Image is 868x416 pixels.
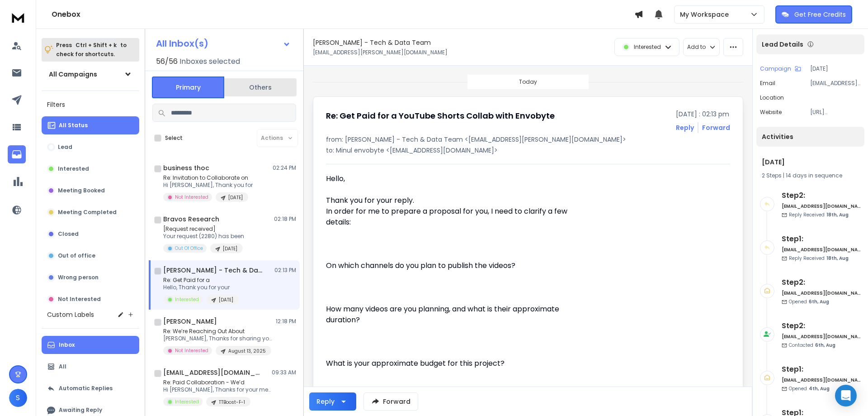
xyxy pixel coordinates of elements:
[156,56,178,67] span: 56 / 56
[42,182,139,200] button: Meeting Booked
[782,246,861,253] h6: [EMAIL_ADDRESS][DOMAIN_NAME]
[810,65,861,72] p: [DATE]
[42,138,139,156] button: Lead
[782,333,861,340] h6: [EMAIL_ADDRESS][DOMAIN_NAME]
[810,80,861,87] p: [EMAIL_ADDRESS][PERSON_NAME][DOMAIN_NAME]
[326,173,590,184] p: Hello,
[789,211,849,218] p: Reply Received
[789,255,849,262] p: Reply Received
[326,110,555,122] h1: Re: Get Paid for a YouTube Shorts Collab with Envobyte
[760,80,775,87] p: Email
[42,203,139,221] button: Meeting Completed
[762,172,782,179] span: 2 Steps
[163,335,272,342] p: [PERSON_NAME], Thanks for sharing your
[794,10,846,19] p: Get Free Credits
[163,328,272,335] p: Re: We’re Reaching Out About
[175,398,199,405] p: Interested
[276,318,296,325] p: 12:18 PM
[219,296,233,303] p: [DATE]
[42,65,139,83] button: All Campaigns
[59,341,75,349] p: Inbox
[42,116,139,134] button: All Status
[835,385,857,406] div: Open Intercom Messenger
[42,160,139,178] button: Interested
[786,172,842,179] span: 14 days in sequence
[163,386,272,393] p: Hi [PERSON_NAME], Thanks for your message!
[42,268,139,287] button: Wrong person
[163,225,244,233] p: [Request received]
[309,392,356,411] button: Reply
[175,347,208,354] p: Not Interested
[762,40,803,49] p: Lead Details
[760,65,791,72] p: Campaign
[42,379,139,397] button: Automatic Replies
[782,290,861,296] h6: [EMAIL_ADDRESS][DOMAIN_NAME]
[58,143,72,151] p: Lead
[163,277,239,284] p: Re: Get Paid for a
[313,49,448,56] p: [EMAIL_ADDRESS][PERSON_NAME][DOMAIN_NAME]
[163,284,239,291] p: Hello, Thank you for your
[782,277,861,288] h6: Step 2 :
[326,260,590,271] p: On which channels do you plan to publish the videos?
[687,43,706,51] p: Add to
[58,252,95,259] p: Out of office
[273,164,296,172] p: 02:24 PM
[782,320,861,331] h6: Step 2 :
[42,290,139,308] button: Not Interested
[326,135,730,144] p: from: [PERSON_NAME] - Tech & Data Team <[EMAIL_ADDRESS][PERSON_NAME][DOMAIN_NAME]>
[149,34,298,53] button: All Inbox(s)
[47,310,94,319] h3: Custom Labels
[58,296,101,303] p: Not Interested
[272,369,296,376] p: 09:33 AM
[163,233,244,240] p: Your request (2280) has been
[702,123,730,132] div: Forward
[228,194,243,201] p: [DATE]
[756,127,864,147] div: Activities
[56,41,127,59] p: Press to check for shortcuts.
[52,9,634,20] h1: Onebox
[316,397,335,406] div: Reply
[58,209,117,216] p: Meeting Completed
[274,215,296,223] p: 02:18 PM
[59,406,102,414] p: Awaiting Reply
[179,56,240,67] h3: Inboxes selected
[634,43,661,51] p: Interested
[219,399,245,406] p: TTBoost-F-1
[163,174,253,182] p: Re: Invitation to Collaborate on
[782,364,861,375] h6: Step 1 :
[49,70,97,79] h1: All Campaigns
[163,379,272,386] p: Re: Paid Collaboration - We’d
[74,40,118,50] span: Ctrl + Shift + k
[782,190,861,201] h6: Step 2 :
[760,94,784,101] p: location
[42,336,139,354] button: Inbox
[9,389,27,407] button: S
[326,358,590,369] p: What is your approximate budget for this project?
[760,109,782,116] p: website
[326,206,590,228] p: In order for me to prepare a proposal for you, I need to clarify a few details:
[680,10,732,19] p: My Workspace
[313,38,431,47] h1: [PERSON_NAME] - Tech & Data Team
[163,215,219,224] h1: Bravos Research
[58,165,89,172] p: Interested
[326,146,730,155] p: to: Minul envobyte <[EMAIL_ADDRESS][DOMAIN_NAME]>
[809,298,829,305] span: 6th, Aug
[326,304,590,325] p: How many videos are you planning, and what is their approximate duration?
[59,122,88,129] p: All Status
[175,245,203,252] p: Out Of Office
[826,255,849,262] span: 18th, Aug
[163,163,209,172] h1: business thoc
[782,377,861,383] h6: [EMAIL_ADDRESS][DOMAIN_NAME]
[9,9,27,26] img: logo
[762,158,859,167] h1: [DATE]
[676,123,694,132] button: Reply
[42,358,139,376] button: All
[810,109,861,116] p: [URL][DOMAIN_NAME][PERSON_NAME]
[789,298,829,305] p: Opened
[175,296,199,303] p: Interested
[789,385,830,392] p: Opened
[175,194,208,201] p: Not Interested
